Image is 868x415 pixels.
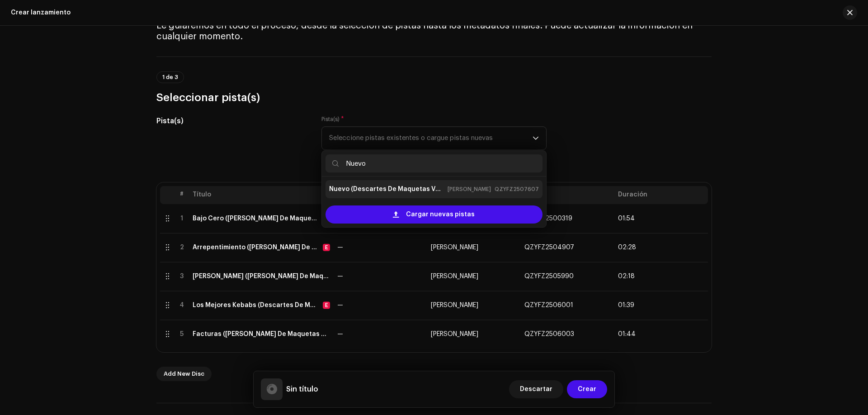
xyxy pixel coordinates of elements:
span: Xavier [431,244,478,251]
th: Duración [614,186,708,204]
span: — [337,273,343,280]
div: Bajo Cero (Descartes De Maquetas Vol.2) [193,215,319,222]
span: Xavier [431,302,478,308]
div: E [323,244,330,251]
button: Add New Disc [156,367,212,381]
th: ISRC [521,186,614,204]
li: Nuevo (Descartes De Maquetas Vol.10) [325,180,542,198]
h5: Sin título [286,384,318,395]
strong: Nuevo (Descartes De Maquetas Vol.10) [329,182,444,196]
span: Add New Disc [164,365,204,383]
div: Los Mejores Kebabs (Descartes De Maquetas Vol.8) [193,302,319,309]
th: # [175,186,189,204]
div: Arrepentimiento (Descartes De Maquetas Vol.5) [193,244,319,251]
div: Facturas (Descartes De Maquetas Vol.9) [193,331,330,338]
span: — [337,244,343,251]
span: Descartar [520,380,552,398]
span: 01:54 [618,215,635,222]
span: 01:44 [618,331,636,338]
h4: Le guiaremos en todo el proceso, desde la selección de pistas hasta los metadatos finales. Puede ... [156,20,712,42]
span: QZYFZ2506003 [524,331,574,337]
label: Pista(s) [321,116,344,123]
h5: Pista(s) [156,116,307,126]
span: Xavier [431,331,478,337]
span: — [337,331,343,337]
span: Xavier [431,273,478,280]
div: dropdown trigger [533,127,539,149]
span: QZYFZ2506001 [524,302,573,308]
button: Descartar [509,380,563,398]
div: Cupo (Descartes De Maquetas Vol.7) [193,273,330,280]
span: Cargar nuevas pistas [406,205,475,224]
span: 01:39 [618,302,634,309]
span: 02:18 [618,273,635,280]
span: — [337,302,343,308]
span: QZYFZ2505990 [524,273,574,280]
small: QZYFZ2507607 [495,185,539,194]
ul: Option List [322,177,546,202]
span: 02:28 [618,244,636,251]
div: E [323,302,330,309]
th: Título [189,186,334,204]
span: QZYFZ2504907 [524,244,574,251]
button: Crear [567,380,607,398]
h3: Seleccionar pista(s) [156,90,712,105]
span: QZYFZ2500319 [524,215,572,222]
span: Seleccione pistas existentes o cargue pistas nuevas [329,127,533,149]
span: Crear [578,380,596,398]
span: 1 de 3 [162,75,178,80]
small: [PERSON_NAME] [448,185,491,194]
